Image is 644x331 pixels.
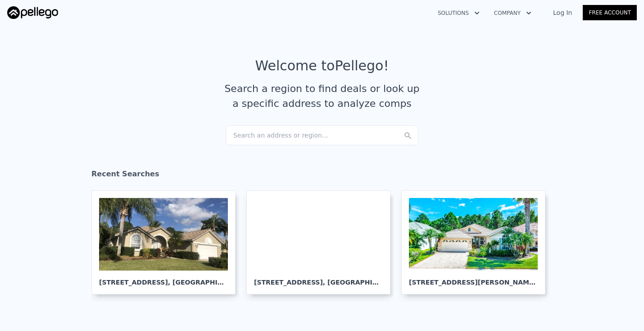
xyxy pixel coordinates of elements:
img: Pellego [7,6,58,19]
button: Solutions [431,5,487,21]
button: Company [487,5,539,21]
a: [STREET_ADDRESS], [GEOGRAPHIC_DATA][PERSON_NAME] [246,190,398,294]
div: Search an address or region... [226,125,418,145]
div: Welcome to Pellego ! [255,58,389,74]
a: Log In [542,8,583,17]
div: Search a region to find deals or look up a specific address to analyze comps [221,81,423,111]
a: Free Account [583,5,637,20]
div: Recent Searches [91,161,553,190]
div: [STREET_ADDRESS] , [GEOGRAPHIC_DATA][PERSON_NAME] [254,271,383,287]
a: [STREET_ADDRESS], [GEOGRAPHIC_DATA][PERSON_NAME] [91,190,243,294]
a: [STREET_ADDRESS][PERSON_NAME], [GEOGRAPHIC_DATA][PERSON_NAME] [401,190,553,294]
div: [STREET_ADDRESS] , [GEOGRAPHIC_DATA][PERSON_NAME] [99,271,228,287]
div: [STREET_ADDRESS][PERSON_NAME] , [GEOGRAPHIC_DATA][PERSON_NAME] [409,271,538,287]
